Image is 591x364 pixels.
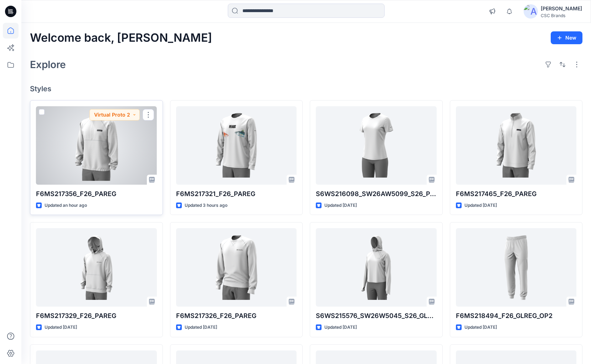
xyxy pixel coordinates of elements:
[464,202,497,209] p: Updated [DATE]
[36,189,157,199] p: F6MS217356_F26_PAREG
[36,228,157,307] a: F6MS217329_F26_PAREG
[30,31,212,45] h2: Welcome back, [PERSON_NAME]
[36,106,157,185] a: F6MS217356_F26_PAREG
[456,228,577,307] a: F6MS218494_F26_GLREG_OP2
[456,106,577,185] a: F6MS217465_F26_PAREG
[185,324,217,331] p: Updated [DATE]
[456,189,577,199] p: F6MS217465_F26_PAREG
[316,228,437,307] a: S6WS215576_SW26W5045_S26_GLREG
[316,311,437,321] p: S6WS215576_SW26W5045_S26_GLREG
[324,202,357,209] p: Updated [DATE]
[30,84,582,93] h4: Styles
[36,311,157,321] p: F6MS217329_F26_PAREG
[456,311,577,321] p: F6MS218494_F26_GLREG_OP2
[45,324,77,331] p: Updated [DATE]
[316,106,437,185] a: S6WS216098_SW26AW5099_S26_PAACT
[176,106,297,185] a: F6MS217321_F26_PAREG
[176,189,297,199] p: F6MS217321_F26_PAREG
[464,324,497,331] p: Updated [DATE]
[324,324,357,331] p: Updated [DATE]
[316,189,437,199] p: S6WS216098_SW26AW5099_S26_PAACT
[45,202,87,209] p: Updated an hour ago
[541,4,582,13] div: [PERSON_NAME]
[176,311,297,321] p: F6MS217326_F26_PAREG
[185,202,227,209] p: Updated 3 hours ago
[551,31,582,44] button: New
[176,228,297,307] a: F6MS217326_F26_PAREG
[541,13,582,18] div: CSC Brands
[524,4,538,19] img: avatar
[30,59,66,70] h2: Explore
